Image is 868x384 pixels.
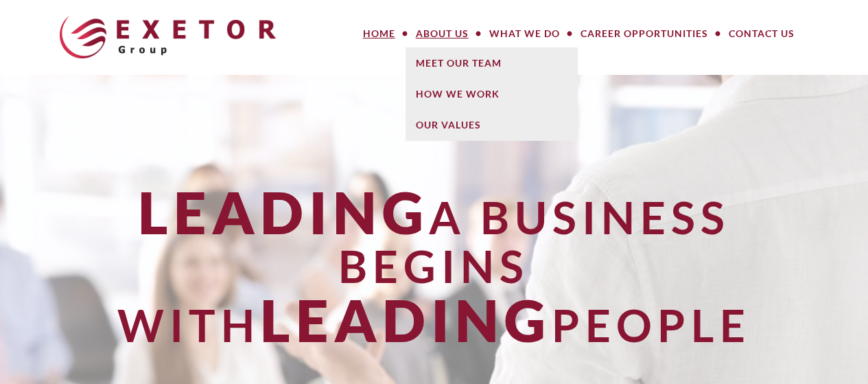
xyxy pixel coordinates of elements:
img: The Exetor Group [60,16,276,58]
a: Home [353,20,406,47]
span: Leading [260,285,551,354]
a: Contact Us [718,20,805,47]
span: Leading [138,177,429,247]
a: About Us [406,20,479,47]
a: How We Work [406,78,577,109]
a: Career Opportunities [570,20,718,47]
a: Meet Our Team [406,47,577,78]
a: What We Do [479,20,570,47]
a: Our Values [406,109,577,140]
div: a Business Begins With People [57,181,810,352]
